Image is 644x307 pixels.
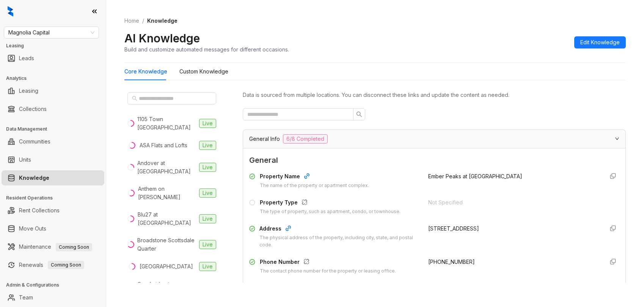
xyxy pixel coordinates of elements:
[123,17,141,25] a: Home
[259,224,419,234] div: Address
[124,45,289,53] div: Build and customize automated messages for different occasions.
[19,257,84,273] a: RenewalsComing Soon
[2,152,104,167] li: Units
[243,91,626,99] div: Data is sourced from multiple locations. You can disconnect these links and update the content as...
[2,83,104,98] li: Leasing
[147,17,177,24] span: Knowledge
[138,210,196,227] div: Blu27 at [GEOGRAPHIC_DATA]
[137,236,196,253] div: Broadstone Scottsdale Quarter
[2,51,104,66] li: Leads
[137,159,196,176] div: Andover at [GEOGRAPHIC_DATA]
[260,258,396,268] div: Phone Number
[2,290,104,305] li: Team
[199,163,216,172] span: Live
[260,268,396,275] div: The contact phone number for the property or leasing office.
[249,135,280,143] span: General Info
[260,182,369,189] div: The name of the property or apartment complex.
[142,17,144,25] li: /
[6,195,106,201] h3: Resident Operations
[137,115,196,132] div: 1105 Town [GEOGRAPHIC_DATA]
[6,75,106,82] h3: Analytics
[2,134,104,149] li: Communities
[574,36,626,48] button: Edit Knowledge
[260,172,369,182] div: Property Name
[19,221,46,236] a: Move Outs
[19,51,34,66] a: Leads
[199,240,216,249] span: Live
[260,198,401,208] div: Property Type
[179,67,228,76] div: Custom Knowledge
[356,111,362,117] span: search
[199,141,216,150] span: Live
[199,214,216,223] span: Live
[428,259,475,265] span: [PHONE_NUMBER]
[2,203,104,218] li: Rent Collections
[19,203,60,218] a: Rent Collections
[2,221,104,236] li: Move Outs
[48,261,84,269] span: Coming Soon
[124,67,167,76] div: Core Knowledge
[19,101,47,117] a: Collections
[199,189,216,198] span: Live
[249,154,619,166] span: General
[2,257,104,273] li: Renewals
[140,262,193,271] div: [GEOGRAPHIC_DATA]
[19,134,50,149] a: Communities
[615,136,619,141] span: expanded
[124,31,200,45] h2: AI Knowledge
[259,234,419,249] div: The physical address of the property, including city, state, and postal code.
[19,152,31,167] a: Units
[140,141,187,150] div: ASA Flats and Lofts
[580,38,620,47] span: Edit Knowledge
[2,101,104,117] li: Collections
[138,185,196,201] div: Anthem on [PERSON_NAME]
[428,224,598,233] div: [STREET_ADDRESS]
[132,96,137,101] span: search
[428,173,522,179] span: Ember Peaks at [GEOGRAPHIC_DATA]
[260,208,401,215] div: The type of property, such as apartment, condo, or townhouse.
[199,262,216,271] span: Live
[6,126,106,132] h3: Data Management
[8,27,94,38] span: Magnolia Capital
[19,83,38,98] a: Leasing
[2,170,104,185] li: Knowledge
[8,6,13,17] img: logo
[56,243,92,251] span: Coming Soon
[19,290,33,305] a: Team
[243,130,625,148] div: General Info6/8 Completed
[6,282,106,288] h3: Admin & Configurations
[428,198,598,207] div: Not Specified
[6,42,106,49] h3: Leasing
[137,280,196,297] div: Creekside at [GEOGRAPHIC_DATA]
[199,119,216,128] span: Live
[19,170,49,185] a: Knowledge
[2,239,104,254] li: Maintenance
[283,134,328,143] span: 6/8 Completed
